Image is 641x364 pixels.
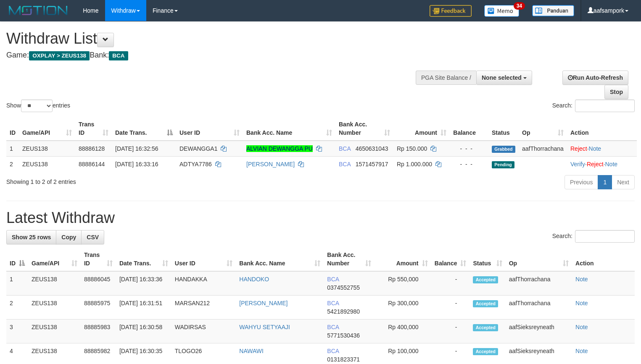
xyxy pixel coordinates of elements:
td: ZEUS138 [19,141,75,157]
td: [DATE] 16:31:51 [116,296,171,319]
span: Pending [492,161,514,168]
img: Feedback.jpg [430,5,472,17]
th: Bank Acc. Number: activate to sort column ascending [324,247,375,271]
td: ZEUS138 [19,156,75,172]
th: Op: activate to sort column ascending [506,247,572,271]
span: Copy 5771530436 to clipboard [327,332,360,339]
span: Accepted [473,324,498,331]
span: OXPLAY > ZEUS138 [29,51,90,60]
span: BCA [339,161,351,168]
a: ALVIAN DEWANGGA PU [246,145,313,152]
span: DEWANGGA1 [179,145,218,152]
td: [DATE] 16:33:36 [116,271,171,296]
a: Show 25 rows [6,230,56,244]
td: [DATE] 16:30:58 [116,319,171,343]
div: - - - [453,144,485,153]
a: Verify [570,161,585,168]
h4: Game: Bank: [6,51,419,60]
a: Note [575,348,588,354]
td: aafThorrachana [519,141,567,157]
th: User ID: activate to sort column ascending [171,247,236,271]
th: Bank Acc. Name: activate to sort column ascending [243,117,335,141]
a: Note [575,324,588,330]
td: · [567,141,637,157]
a: 1 [598,175,612,189]
a: [PERSON_NAME] [246,161,295,168]
th: Game/API: activate to sort column ascending [19,117,75,141]
th: Game/API: activate to sort column ascending [28,247,81,271]
span: [DATE] 16:33:16 [115,161,158,168]
label: Search: [552,230,635,243]
span: [DATE] 16:32:56 [115,145,158,152]
a: Run Auto-Refresh [562,71,628,85]
h1: Withdraw List [6,30,419,47]
span: Accepted [473,300,498,307]
td: WADIRSAS [171,319,236,343]
span: BCA [327,348,339,354]
a: Stop [604,85,628,99]
a: Copy [56,230,82,244]
td: MARSAN212 [171,296,236,319]
a: NAWAWI [239,348,264,354]
a: Note [575,300,588,306]
td: ZEUS138 [28,296,81,319]
th: Op: activate to sort column ascending [519,117,567,141]
button: None selected [476,71,532,85]
th: Trans ID: activate to sort column ascending [81,247,116,271]
span: BCA [109,51,128,60]
th: Bank Acc. Name: activate to sort column ascending [236,247,324,271]
th: Amount: activate to sort column ascending [393,117,450,141]
td: 1 [6,141,19,157]
td: - [431,296,470,319]
img: Button%20Memo.svg [484,5,520,17]
td: 88885975 [81,296,116,319]
td: ZEUS138 [28,319,81,343]
a: Next [612,175,635,189]
td: Rp 300,000 [375,296,431,319]
span: BCA [327,300,339,306]
th: Trans ID: activate to sort column ascending [75,117,112,141]
span: 34 [514,2,525,10]
span: 88886144 [79,161,105,168]
td: aafThorrachana [506,296,572,319]
td: ZEUS138 [28,271,81,296]
select: Showentries [21,100,53,112]
div: - - - [453,160,485,168]
a: CSV [81,230,104,244]
td: 3 [6,319,28,343]
th: Date Trans.: activate to sort column descending [112,117,176,141]
th: Action [572,247,635,271]
a: Reject [570,145,587,152]
td: 2 [6,156,19,172]
h1: Latest Withdraw [6,209,635,226]
a: [PERSON_NAME] [239,300,288,306]
td: · · [567,156,637,172]
span: None selected [482,74,522,81]
td: 88886045 [81,271,116,296]
span: Copy 0131823371 to clipboard [327,356,360,363]
a: Note [589,145,601,152]
span: Accepted [473,276,498,283]
span: BCA [339,145,351,152]
td: - [431,319,470,343]
img: panduan.png [532,5,574,16]
span: Copy 1571457917 to clipboard [356,161,388,168]
span: Grabbed [492,146,515,153]
span: Rp 1.000.000 [397,161,432,168]
span: ADTYA7786 [179,161,212,168]
input: Search: [575,100,635,112]
span: Show 25 rows [12,234,51,241]
span: BCA [327,276,339,283]
div: Showing 1 to 2 of 2 entries [6,174,261,186]
span: BCA [327,324,339,330]
span: Copy 0374552755 to clipboard [327,284,360,291]
th: ID: activate to sort column descending [6,247,28,271]
th: Action [567,117,637,141]
th: Status: activate to sort column ascending [470,247,505,271]
span: Copy 4650631043 to clipboard [356,145,388,152]
td: 88885983 [81,319,116,343]
a: WAHYU SETYAAJI [239,324,290,330]
span: Copy 5421892980 to clipboard [327,308,360,315]
label: Search: [552,100,635,112]
th: User ID: activate to sort column ascending [176,117,243,141]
